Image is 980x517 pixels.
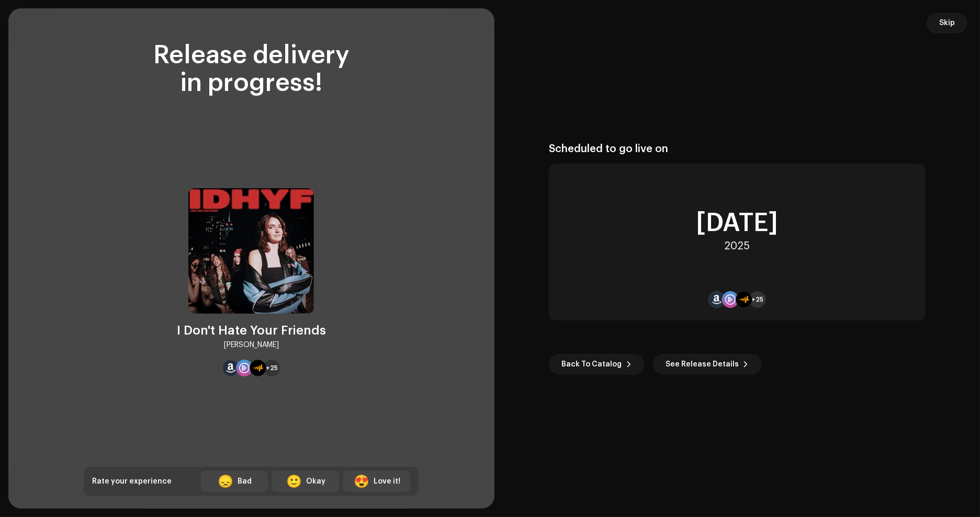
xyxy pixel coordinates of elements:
[84,42,419,97] div: Release delivery in progress!
[724,240,750,252] div: 2025
[549,143,926,155] div: Scheduled to go live on
[939,13,955,33] span: Skip
[549,354,645,375] button: Back To Catalog
[927,13,967,33] button: Skip
[224,339,279,351] div: [PERSON_NAME]
[696,211,778,236] div: [DATE]
[92,478,172,485] span: Rate your experience
[177,322,326,339] div: I Don't Hate Your Friends
[218,475,233,488] div: 😞
[666,354,739,375] span: See Release Details
[653,354,762,375] button: See Release Details
[266,364,278,372] span: +25
[238,476,252,487] div: Bad
[374,476,400,487] div: Love it!
[188,188,314,314] img: b96bcb23-b3bc-45a4-b50d-51c7e0267a90
[286,475,302,488] div: 🙂
[306,476,325,487] div: Okay
[751,295,763,304] span: +25
[561,354,622,375] span: Back To Catalog
[354,475,369,488] div: 😍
